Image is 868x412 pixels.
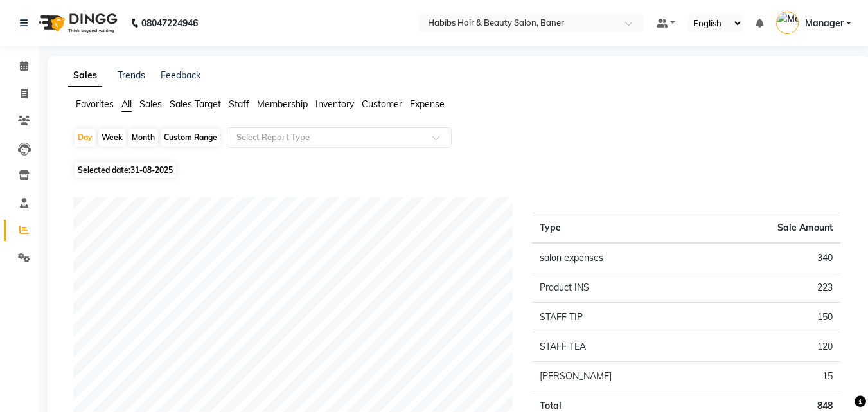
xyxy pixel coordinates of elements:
[702,213,840,244] th: Sale Amount
[362,98,402,110] span: Customer
[118,69,145,81] a: Trends
[128,129,158,147] div: Month
[702,332,840,362] td: 120
[161,129,220,147] div: Custom Range
[121,98,132,110] span: All
[75,162,176,178] span: Selected date:
[68,64,102,87] a: Sales
[170,98,221,110] span: Sales Target
[410,98,445,110] span: Expense
[532,332,702,362] td: STAFF TEA
[532,303,702,332] td: STAFF TIP
[702,273,840,303] td: 223
[130,165,173,175] span: 31-08-2025
[141,5,198,41] b: 08047224946
[229,98,249,110] span: Staff
[702,303,840,332] td: 150
[532,213,702,244] th: Type
[776,12,799,34] img: Manager
[532,362,702,391] td: [PERSON_NAME]
[257,98,308,110] span: Membership
[161,69,200,81] a: Feedback
[532,273,702,303] td: Product INS
[805,17,844,30] span: Manager
[98,129,126,147] div: Week
[702,362,840,391] td: 15
[33,5,121,41] img: logo
[75,129,96,147] div: Day
[702,243,840,273] td: 340
[315,98,354,110] span: Inventory
[76,98,114,110] span: Favorites
[139,98,162,110] span: Sales
[532,243,702,273] td: salon expenses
